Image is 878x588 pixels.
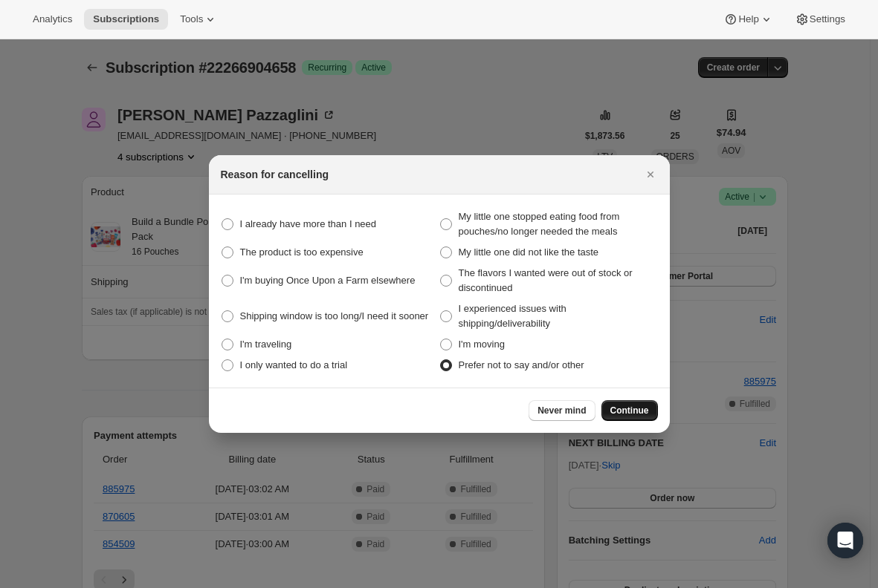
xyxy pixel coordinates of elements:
[240,359,348,370] span: I only wanted to do a trial
[180,13,203,25] span: Tools
[459,303,566,329] span: I experienced issues with shipping/deliverability
[459,211,620,237] span: My little one stopped eating food from pouches/no longer needed the meals
[459,246,599,258] span: My little one did not like the taste
[601,400,658,421] button: Continue
[240,310,429,321] span: Shipping window is too long/I need it sooner
[459,267,633,293] span: The flavors I wanted were out of stock or discontinued
[93,13,159,25] span: Subscriptions
[529,400,595,421] button: Never mind
[610,405,649,416] span: Continue
[171,9,227,30] button: Tools
[640,164,661,185] button: Close
[827,523,863,558] div: Open Intercom Messenger
[714,9,782,30] button: Help
[738,13,758,25] span: Help
[33,13,72,25] span: Analytics
[459,339,505,350] span: I'm moving
[538,405,586,416] span: Never mind
[240,275,416,286] span: I'm buying Once Upon a Farm elsewhere
[240,246,364,258] span: The product is too expensive
[240,218,377,229] span: I already have more than I need
[459,359,584,370] span: Prefer not to say and/or other
[810,13,845,25] span: Settings
[24,9,81,30] button: Analytics
[786,9,854,30] button: Settings
[221,167,329,182] h2: Reason for cancelling
[84,9,168,30] button: Subscriptions
[240,339,292,350] span: I'm traveling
